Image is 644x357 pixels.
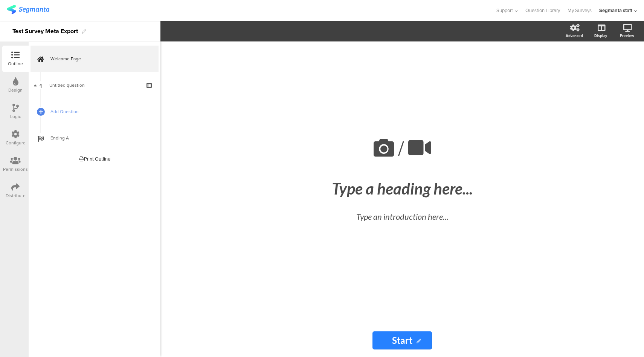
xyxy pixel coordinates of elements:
div: Type an introduction here... [270,210,534,223]
span: Welcome Page [50,55,147,63]
a: Ending A [31,125,159,151]
div: Logic [10,113,21,120]
a: Welcome Page [31,46,159,72]
div: Preview [620,33,634,38]
div: Design [8,87,23,93]
span: / [398,133,404,163]
div: Configure [6,139,26,146]
span: 1 [40,81,42,89]
div: Test Survey Meta Export [12,25,78,37]
img: segmanta logo [7,5,49,14]
span: Ending A [50,134,147,142]
input: Start [372,331,432,349]
div: Segmanta staff [599,7,632,14]
div: Type a heading here... [263,179,542,198]
span: Add Question [50,108,147,115]
a: 1 Untitled question [31,72,159,98]
span: Untitled question [49,82,85,89]
div: Print Outline [79,155,110,162]
div: Display [594,33,607,38]
div: Distribute [6,192,26,199]
span: Support [496,7,513,14]
div: Advanced [566,33,583,38]
div: Outline [8,60,23,67]
div: Permissions [3,166,28,173]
